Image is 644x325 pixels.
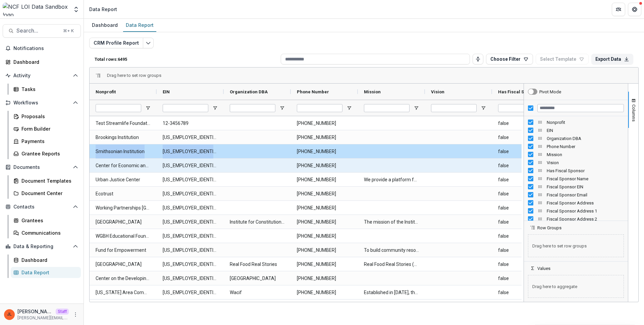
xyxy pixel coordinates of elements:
button: Search... [3,24,81,38]
a: Data Report [11,267,81,278]
a: Tasks [11,84,81,95]
span: The mission of the Institute for Constitutional Advocacy and Protection is to use the power of th... [364,215,419,229]
div: Grantees [21,217,75,224]
button: More [71,311,79,319]
a: Document Templates [11,175,81,186]
button: Open Workflows [3,97,81,108]
a: Document Center [11,188,81,199]
span: [US_EMPLOYER_IDENTIFICATION_NUMBER] [163,159,218,173]
span: Test Streamlife Foundation [96,117,151,130]
button: Open Filter Menu [279,105,285,111]
span: Has Fiscal Sponsor [547,168,624,173]
button: CRM Profile Report [89,38,143,48]
span: Wacif [230,286,285,299]
span: [PHONE_NUMBER] [297,272,352,285]
div: ⌘ + K [62,27,75,35]
span: [US_EMPLOYER_IDENTIFICATION_NUMBER] [163,215,218,229]
div: Jeanne Locker [7,312,12,317]
button: Open Activity [3,70,81,81]
a: Dashboard [11,254,81,266]
button: Choose Filter [486,54,533,64]
span: Fiscal Sponsor Email [547,192,624,197]
span: Fiscal Sponsor Name [547,176,624,181]
span: Mission [364,89,381,94]
span: false [498,286,553,299]
span: Documents [13,165,70,170]
span: Mission [547,152,624,157]
span: Phone Number [297,89,329,94]
span: Real Food Real Stories [230,258,285,271]
span: Workflows [13,100,70,106]
button: Open entity switcher [71,3,81,16]
span: Working Partnerships [GEOGRAPHIC_DATA] [96,201,151,215]
span: Fund for Empowerment [96,243,151,257]
span: Row Groups [537,225,561,230]
span: Notifications [13,46,78,51]
div: Proposals [21,113,75,120]
a: Dashboard [3,56,81,67]
button: Notifications [3,43,81,54]
img: NCF LOI Data Sandbox logo [3,3,69,16]
span: [US_EMPLOYER_IDENTIFICATION_NUMBER] [163,286,218,299]
span: [US_EMPLOYER_IDENTIFICATION_NUMBER] [163,258,218,271]
span: Has Fiscal Sponsor [498,89,539,94]
span: [US_EMPLOYER_IDENTIFICATION_NUMBER] [163,131,218,144]
span: Center on the Developing Child at [GEOGRAPHIC_DATA] [96,272,151,285]
span: false [498,159,553,173]
span: false [498,131,553,144]
span: [US_EMPLOYER_IDENTIFICATION_NUMBER] [163,201,218,215]
div: Data Report [89,6,117,13]
div: Data Report [123,20,156,30]
button: Open Data & Reporting [3,241,81,252]
a: Communications [11,227,81,238]
button: Get Help [628,3,641,16]
span: Search... [16,28,59,34]
div: Has Fiscal Sponsor Column [524,167,628,175]
span: Established in [DATE], the [US_STATE] Area Community Investment Fund?s mission is to increase equ... [364,286,419,299]
span: [GEOGRAPHIC_DATA] [96,215,151,229]
span: Organization DBA [230,89,268,94]
span: Fiscal Sponsor Address 2 [547,217,624,222]
span: [PHONE_NUMBER] [297,258,352,271]
input: Has Fiscal Sponsor Filter Input [498,104,544,112]
span: Smithsonian Institution [96,145,151,158]
span: [GEOGRAPHIC_DATA] [230,272,285,285]
button: Open Filter Menu [414,105,419,111]
input: Organization DBA Filter Input [230,104,275,112]
span: Real Food Real Stories (RFRS) is on a mission to humanize the food system for a connected, sustai... [364,258,419,271]
span: [PHONE_NUMBER] [297,201,352,215]
input: Nonprofit Filter Input [96,104,141,112]
span: [PHONE_NUMBER] [297,117,352,130]
div: Fiscal Sponsor EIN Column [524,183,628,191]
div: Nonprofit Column [524,118,628,126]
span: false [498,187,553,201]
a: Payments [11,136,81,147]
span: 12-3456789 [163,117,218,130]
span: Vision [431,89,444,94]
div: Mission Column [524,150,628,158]
div: Vision Column [524,158,628,167]
div: Dashboard [21,257,75,264]
span: false [498,243,553,257]
span: Brookings Institution [96,131,151,144]
span: [PHONE_NUMBER] [297,215,352,229]
div: Values [524,271,628,302]
button: Partners [612,3,625,16]
a: Dashboard [89,19,120,32]
input: Vision Filter Input [431,104,477,112]
span: false [498,201,553,215]
div: Document Center [21,190,75,197]
span: false [498,173,553,187]
a: Form Builder [11,123,81,134]
span: Center for Economic and Policy Research [96,159,151,173]
div: Dashboard [89,20,120,30]
span: Ecotrust [96,187,151,201]
input: Filter Columns Input [537,104,624,112]
span: [PHONE_NUMBER] [297,229,352,243]
div: Fiscal Sponsor Address 2 Column [524,215,628,223]
span: [US_EMPLOYER_IDENTIFICATION_NUMBER] [163,272,218,285]
a: Grantee Reports [11,148,81,159]
div: Grantee Reports [21,150,75,157]
span: Phone Number [547,144,624,149]
button: Open Contacts [3,201,81,212]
